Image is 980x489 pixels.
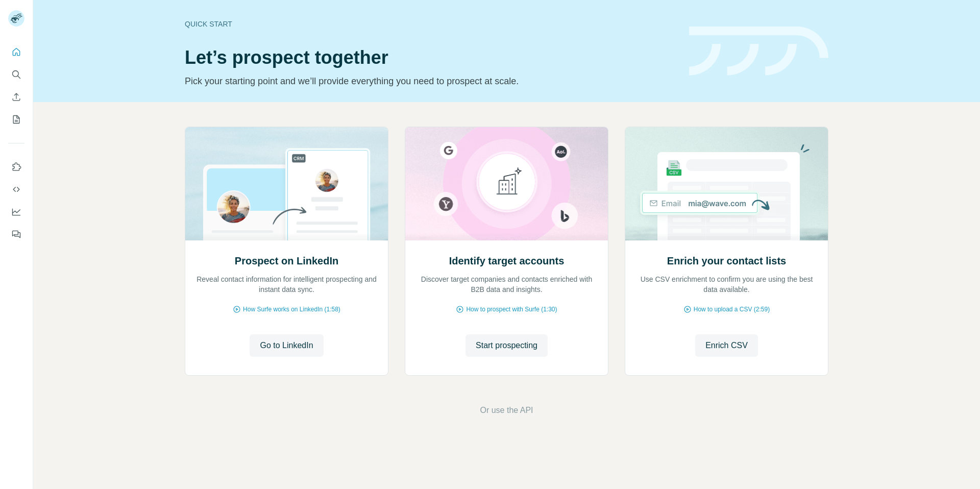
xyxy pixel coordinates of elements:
button: Enrich CSV [8,88,24,106]
button: Enrich CSV [695,334,758,357]
button: Search [8,65,24,84]
h1: Let’s prospect together [185,47,677,68]
button: Use Surfe API [8,180,24,199]
img: Prospect on LinkedIn [185,127,388,240]
button: Use Surfe on LinkedIn [8,158,24,176]
button: Start prospecting [465,334,548,357]
button: Quick start [8,43,24,61]
img: Enrich your contact lists [625,127,828,240]
p: Use CSV enrichment to confirm you are using the best data available. [635,274,818,295]
span: How to prospect with Surfe (1:30) [466,305,557,314]
p: Pick your starting point and we’ll provide everything you need to prospect at scale. [185,74,677,88]
button: Go to LinkedIn [250,334,323,357]
div: Quick start [185,19,677,29]
span: Enrich CSV [705,339,748,352]
button: Feedback [8,225,24,243]
img: banner [689,27,828,76]
span: How to upload a CSV (2:59) [694,305,770,314]
h2: Prospect on LinkedIn [235,254,338,268]
button: My lists [8,110,24,129]
p: Discover target companies and contacts enriched with B2B data and insights. [415,274,598,295]
span: Start prospecting [476,339,537,352]
h2: Identify target accounts [449,254,565,268]
p: Reveal contact information for intelligent prospecting and instant data sync. [195,274,378,295]
span: Go to LinkedIn [260,339,313,352]
span: How Surfe works on LinkedIn (1:58) [243,305,340,314]
button: Or use the API [480,404,533,417]
h2: Enrich your contact lists [667,254,786,268]
button: Dashboard [8,203,24,221]
img: Identify target accounts [405,127,608,240]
